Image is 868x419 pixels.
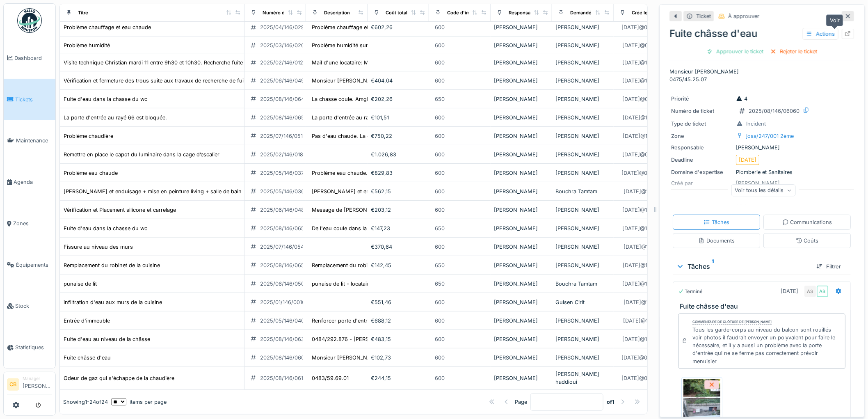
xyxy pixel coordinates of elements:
div: Coûts [796,237,819,245]
div: AS [805,286,816,297]
div: Renforcer porte d'entrée de l'immeuble : le mur... [312,317,434,325]
div: Zone [672,132,733,140]
div: [PERSON_NAME] [494,41,549,49]
div: [PERSON_NAME] [494,77,549,85]
div: [DATE] @ 09:43:36 [622,374,667,382]
div: 2025/05/146/03699 [260,188,311,195]
div: Fuite châsse d'eau [670,26,854,41]
div: Remettre en place le capot du luminaire dans la cage d’escalier [64,151,219,158]
div: Problème humidité [64,41,110,49]
div: Deadline [672,156,733,164]
div: 600 [435,354,445,362]
div: €101,51 [371,114,426,121]
li: CB [7,378,19,391]
div: punaise de lit [64,280,97,288]
div: josa/247/001 2ème [747,132,794,140]
div: [PERSON_NAME] [555,132,610,140]
div: 2025/06/146/04964 [260,77,311,85]
div: Responsable [509,9,537,16]
div: [PERSON_NAME] [555,41,610,49]
h3: Fuite châsse d'eau [680,302,847,310]
div: [PERSON_NAME] [555,114,610,121]
div: 2025/07/146/05444 [260,243,311,251]
div: [PERSON_NAME] [555,95,610,103]
div: €142,45 [371,261,426,269]
div: [DATE] [739,156,757,164]
span: Maintenance [16,137,52,144]
div: Gulsen Cirit [555,298,610,306]
div: 2025/06/146/04853 [260,206,311,214]
div: [DATE] @ 11:21:23 [624,298,665,306]
div: Entrée d'immeuble [64,317,110,325]
div: Manager [23,375,52,382]
div: Mail d'une locataire: Madame, Monsieur, Madam... [312,59,439,66]
div: [PERSON_NAME] [494,206,549,214]
div: 600 [435,114,445,121]
div: [PERSON_NAME] [555,169,610,177]
div: 600 [435,206,445,214]
div: Monsieur [PERSON_NAME] 0487170138 suite tick... [312,77,441,85]
div: 600 [435,188,445,195]
div: infiltration d'eau aux murs de la cuisine [64,298,162,306]
div: Type de ticket [672,120,733,128]
div: 600 [435,23,445,31]
div: [PERSON_NAME] [494,23,549,31]
div: 650 [435,261,445,269]
span: Zones [13,220,52,227]
a: Dashboard [4,37,55,79]
div: €483,15 [371,335,426,343]
span: Statistiques [15,343,52,351]
div: Bouchra Tamtam [555,188,610,195]
div: Visite technique Christian mardi 11 entre 9h30 et 10h30. Recherche fuite d'eau dans l'appartement... [64,59,370,66]
div: Terminé [678,288,703,295]
strong: of 1 [607,398,614,406]
div: 600 [435,374,445,382]
div: Priorité [672,95,733,103]
div: [PERSON_NAME] [494,261,549,269]
div: Rejeter le ticket [767,46,821,57]
div: [PERSON_NAME] [494,188,549,195]
div: [DATE] @ 10:13:01 [624,188,665,195]
div: Commentaire de clôture de [PERSON_NAME] [693,319,772,325]
div: €562,15 [371,188,426,195]
div: 2025/08/146/06445 [260,95,311,103]
div: Remplacement du robinet de la cuisine. DJUNGA 0... [312,261,444,269]
div: Domaine d'expertise [672,168,733,176]
span: Stock [15,302,52,310]
a: Agenda [4,161,55,203]
div: [DATE] @ 12:00:02 [622,206,667,214]
div: Pas d'eau chaude. La chaudière est sur 0. Mr BE... [312,132,439,140]
div: [DATE] @ 09:10:30 [622,151,667,158]
p: Monsieur [PERSON_NAME] 0475/45.25.07 [670,68,854,83]
div: 600 [435,77,445,85]
div: Fuite d'eau dans la chasse du wc [64,95,147,103]
span: Équipements [16,261,52,269]
div: Communications [783,218,833,226]
div: La porte d'entrée au rayé 66 est bloquée. [64,114,167,121]
div: 2025/04/146/02919 [260,23,310,31]
div: Tâches [704,218,730,226]
div: [PERSON_NAME] [494,132,549,140]
div: 2025/08/146/06524 [260,224,311,232]
div: [PERSON_NAME] [494,114,549,121]
sup: 1 [712,261,714,271]
a: CB Manager[PERSON_NAME] [7,375,52,395]
div: À approuver [729,12,760,20]
div: Approuver le ticket [704,46,767,57]
div: Page [515,398,527,406]
div: La porte d'entrée au rayé 66 est bloquée. Dif... [312,114,428,121]
div: Fissure au niveau des murs [64,243,133,251]
div: punaise de lit - locataire DZUMHUR joignable au... [312,280,438,288]
div: €102,73 [371,354,426,362]
div: Incident [747,120,766,128]
div: Odeur de gaz qui s'échappe de la chaudière [64,374,174,382]
div: [PERSON_NAME] [494,374,549,382]
div: [PERSON_NAME] [555,59,610,66]
div: Actions [803,28,839,40]
div: Bouchra Tamtam [555,280,610,288]
a: Stock [4,286,55,327]
div: Problème chauffage et eau chaude. EDDOUKIR 0486... [312,23,449,31]
div: Showing 1 - 24 of 24 [63,398,108,406]
div: [PERSON_NAME] [494,335,549,343]
div: AB [817,286,829,297]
